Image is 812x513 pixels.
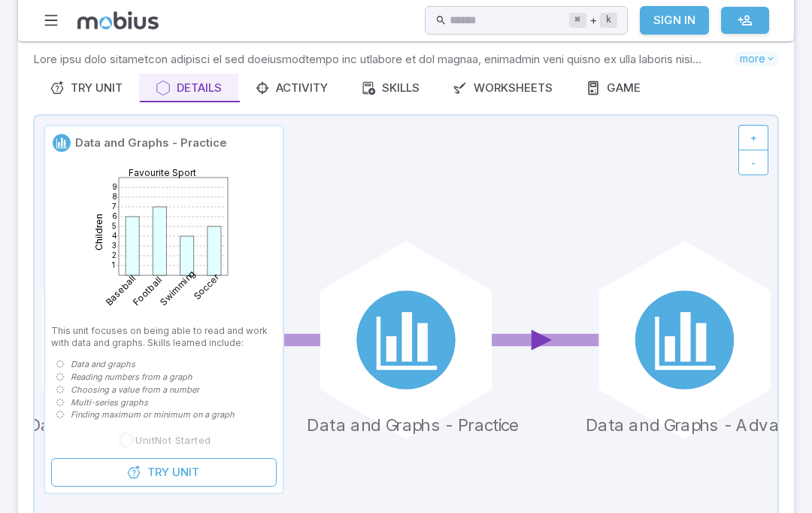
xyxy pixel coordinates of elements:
[51,132,72,153] a: Data/Graphing
[33,51,734,68] p: Lore ipsu dolo sitametcon adipisci el sed doeiusmodtempo inc utlabore et dol magnaa, enimadmin ve...
[71,396,148,409] p: Multi-series graphs
[147,464,169,481] span: Try
[51,458,277,487] a: TryUnit
[51,325,277,349] p: This unit focuses on being able to read and work with data and graphs. Skills learned include:
[569,13,586,28] kbd: ⌘
[738,150,768,175] button: -
[307,414,520,439] span: Data and Graphs - Practice
[569,11,617,29] div: +
[361,80,420,96] div: Skills
[71,408,235,421] p: Finding maximum or minimum on a graph
[112,250,117,259] text: 2
[71,371,192,384] p: Reading numbers from a graph
[71,384,199,396] p: Choosing a value from a number
[135,433,211,447] span: Unit Not Started
[75,135,227,151] p: Data and Graphs - Practice
[112,240,117,249] text: 3
[131,274,165,308] text: Football
[156,80,222,96] div: Details
[129,166,196,178] text: Favourite Sport
[191,271,222,302] text: Soccer
[50,80,123,96] div: Try Unit
[112,201,117,210] text: 7
[255,80,328,96] div: Activity
[112,211,117,220] text: 6
[640,6,709,35] a: Sign In
[112,230,117,239] text: 4
[738,125,768,150] button: +
[586,80,641,96] div: Game
[172,464,199,481] span: Unit
[112,260,115,269] text: 1
[103,272,138,308] text: Baseball
[93,214,105,250] text: Children
[112,220,117,229] text: 5
[71,358,135,371] p: Data and graphs
[112,181,117,190] text: 9
[453,80,553,96] div: Worksheets
[158,267,198,308] text: Swimming
[600,13,617,28] kbd: k
[112,191,117,200] text: 8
